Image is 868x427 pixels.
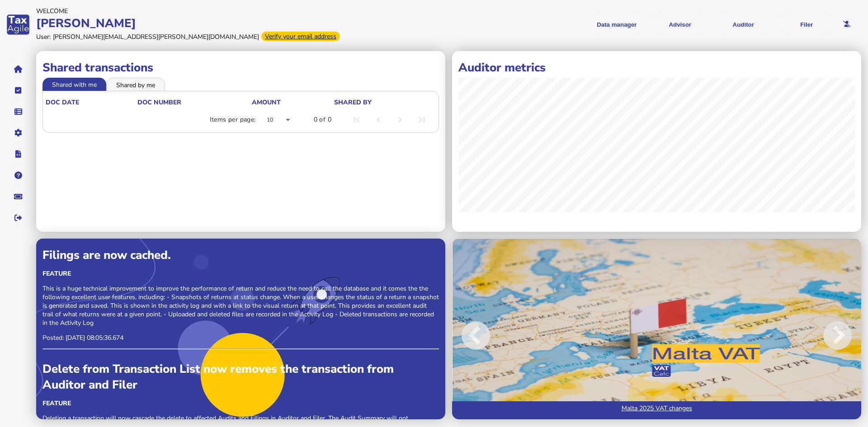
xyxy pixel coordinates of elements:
[9,123,28,142] button: Manage settings
[452,245,528,426] button: Previous
[42,333,439,342] p: Posted: [DATE] 08:05:36.674
[843,21,851,27] i: Email needs to be verified
[9,145,28,164] button: Developer hub links
[46,98,137,107] div: doc date
[42,399,439,408] div: Feature
[778,14,835,36] button: Filer
[452,401,861,419] a: Malta 2025 VAT changes
[42,284,439,327] p: This is a huge technical improvement to improve the performance of return and reduce the need to ...
[334,98,372,107] div: shared by
[9,102,28,121] button: Data manager
[106,78,165,90] li: Shared by me
[36,15,434,31] div: [PERSON_NAME]
[210,115,256,124] div: Items per page:
[452,239,861,419] img: Image for blog post: Malta 2025 VAT changes
[334,98,434,107] div: shared by
[36,33,51,41] div: User:
[438,14,835,36] menu: navigate products
[261,32,340,41] div: Verify your email address
[9,166,28,185] button: Help pages
[252,98,333,107] div: Amount
[9,60,28,79] button: Home
[9,208,28,227] button: Sign out
[137,98,181,107] div: doc number
[252,98,281,107] div: Amount
[53,33,259,41] div: [PERSON_NAME][EMAIL_ADDRESS][PERSON_NAME][DOMAIN_NAME]
[36,7,434,15] div: Welcome
[9,81,28,100] button: Tasks
[458,60,855,75] h1: Auditor metrics
[651,14,708,36] button: Shows a dropdown of VAT Advisor options
[314,115,331,124] div: 0 of 0
[42,361,439,393] div: Delete from Transaction List now removes the transaction from Auditor and Filer
[42,269,439,278] div: Feature
[9,187,28,206] button: Raise a support ticket
[588,14,645,36] button: Shows a dropdown of Data manager options
[46,98,79,107] div: doc date
[715,14,772,36] button: Auditor
[137,98,251,107] div: doc number
[42,247,439,263] div: Filings are now cached.
[42,78,106,90] li: Shared with me
[42,60,439,75] h1: Shared transactions
[785,245,861,426] button: Next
